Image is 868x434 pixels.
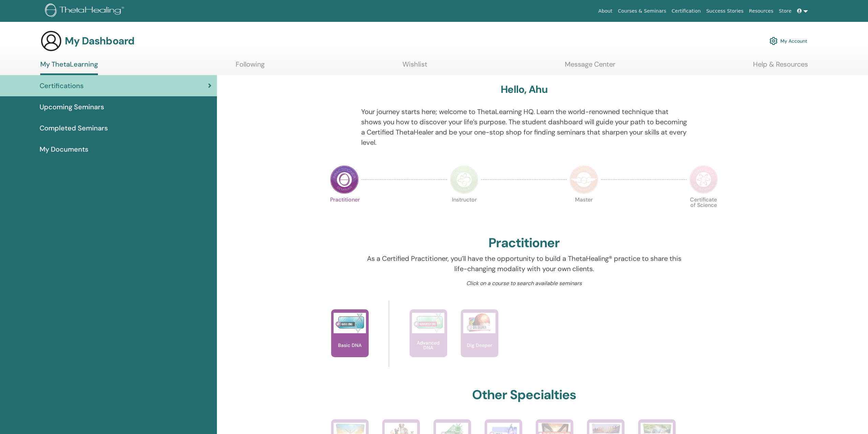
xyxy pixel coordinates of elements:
a: Advanced DNA Advanced DNA [410,309,447,371]
p: Instructor [450,197,479,226]
p: Click on a course to search available seminars [361,279,687,288]
h2: Practitioner [488,235,560,251]
a: My Account [769,33,807,48]
img: Practitioner [330,165,359,194]
p: Certificate of Science [689,197,718,226]
img: generic-user-icon.jpg [40,30,62,52]
span: Completed Seminars [40,123,108,133]
a: Certification [669,5,703,17]
a: Help & Resources [753,60,808,73]
img: Basic DNA [334,313,366,333]
img: logo.png [45,3,127,19]
h2: Other Specialties [472,387,576,403]
p: As a Certified Practitioner, you’ll have the opportunity to build a ThetaHealing® practice to sha... [361,253,687,274]
h3: Hello, Ahu [501,83,547,96]
a: Dig Deeper Dig Deeper [461,309,498,371]
img: Certificate of Science [689,165,718,194]
p: Master [570,197,598,226]
a: Message Center [565,60,615,73]
a: Success Stories [704,5,746,17]
p: Your journey starts here; welcome to ThetaLearning HQ. Learn the world-renowned technique that sh... [361,107,687,148]
a: Wishlist [402,60,427,73]
a: My ThetaLearning [40,60,98,75]
h3: My Dashboard [65,35,134,47]
a: Courses & Seminars [615,5,669,17]
img: Advanced DNA [412,313,444,333]
a: Resources [746,5,776,17]
img: Master [570,165,598,194]
p: Dig Deeper [464,343,495,348]
p: Advanced DNA [410,340,447,350]
span: Upcoming Seminars [40,102,104,112]
span: Certifications [40,81,84,91]
a: Basic DNA Basic DNA [331,309,369,371]
a: About [595,5,615,17]
p: Basic DNA [335,343,364,348]
img: cog.svg [769,35,778,47]
img: Dig Deeper [463,313,496,333]
a: Store [776,5,794,17]
p: Practitioner [330,197,359,226]
span: My Documents [40,144,88,154]
a: Following [236,60,265,73]
img: Instructor [450,165,479,194]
